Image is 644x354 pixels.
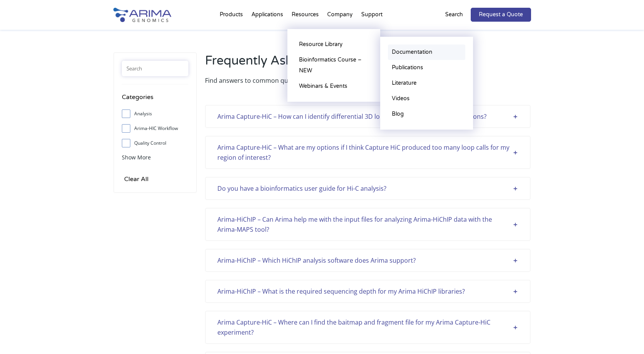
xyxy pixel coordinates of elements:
[388,75,465,91] a: Literature
[471,8,531,22] a: Request a Quote
[295,37,372,52] a: Resource Library
[388,91,465,106] a: Videos
[445,10,463,20] p: Search
[217,111,518,121] div: Arima Capture-HiC – How can I identify differential 3D loops between samples or conditions?
[122,123,188,134] label: Arima-HIC Workflow
[122,137,188,149] label: Quality Control
[217,317,518,337] div: Arima Capture-HiC – Where can I find the baitmap and fragment file for my Arima Capture-HiC exper...
[113,8,171,22] img: Arima-Genomics-logo
[217,183,518,193] div: Do you have a bioinformatics user guide for Hi-C analysis?
[122,108,188,120] label: Analysis
[217,142,518,162] div: Arima Capture-HiC – What are my options if I think Capture HiC produced too many loop calls for m...
[122,61,188,76] input: Search
[217,286,518,296] div: Arima-HiChIP – What is the required sequencing depth for my Arima HiChIP libraries?
[388,106,465,122] a: Blog
[122,154,151,161] span: Show More
[205,52,531,75] h2: Frequently Asked Questions
[388,60,465,75] a: Publications
[295,79,372,94] a: Webinars & Events
[122,174,151,185] input: Clear All
[295,52,372,79] a: Bioinformatics Course – NEW
[122,92,188,108] h4: Categories
[388,44,465,60] a: Documentation
[205,75,531,86] p: Find answers to common questions about our products, applications or workflows.
[217,214,518,234] div: Arima-HiChIP – Can Arima help me with the input files for analyzing Arima-HiChIP data with the Ar...
[217,255,518,265] div: Arima-HiChIP – Which HiChIP analysis software does Arima support?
